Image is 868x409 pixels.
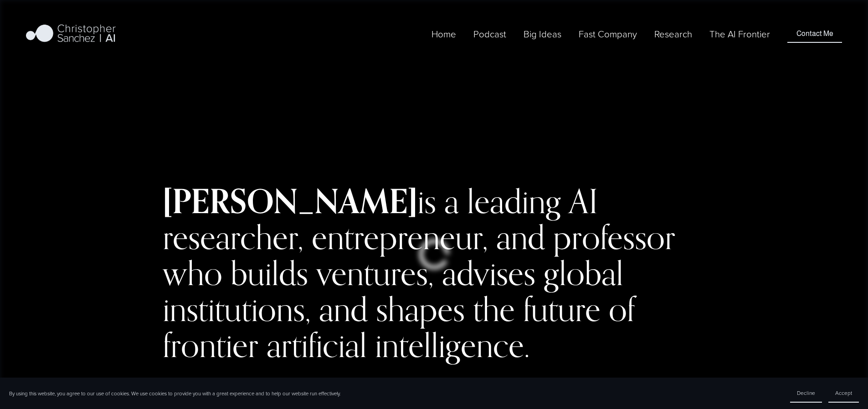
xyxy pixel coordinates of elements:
[654,26,692,41] a: folder dropdown
[654,27,692,41] span: Research
[579,26,637,41] a: folder dropdown
[26,23,116,46] img: Christopher Sanchez | AI
[579,27,637,41] span: Fast Company
[828,384,859,403] button: Accept
[524,26,561,41] a: folder dropdown
[473,26,506,41] a: Podcast
[9,390,340,397] p: By using this website, you agree to our use of cookies. We use cookies to provide you with a grea...
[431,26,456,41] a: Home
[790,384,822,403] button: Decline
[797,389,815,397] span: Decline
[709,26,770,41] a: The AI Frontier
[163,180,417,221] strong: [PERSON_NAME]
[787,25,842,42] a: Contact Me
[835,389,852,397] span: Accept
[163,183,705,363] h2: is a leading AI researcher, entrepreneur, and professor who builds ventures, advises global insti...
[524,27,561,41] span: Big Ideas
